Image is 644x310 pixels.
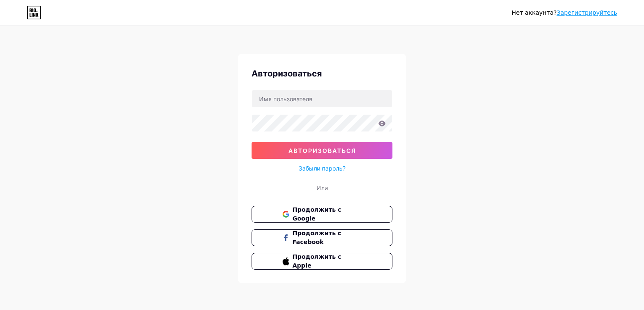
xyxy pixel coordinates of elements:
[293,230,341,245] font: Продолжить с Facebook
[252,206,392,223] button: Продолжить с Google
[252,253,392,270] button: Продолжить с Apple
[252,68,322,79] font: Авторизоваться
[252,229,392,246] button: Продолжить с Facebook
[557,9,617,16] a: Зарегистрируйтесь
[293,253,341,269] font: Продолжить с Apple
[288,147,356,154] font: Авторизоваться
[252,90,392,107] input: Имя пользователя
[299,165,345,172] font: Забыли пароль?
[252,142,392,159] button: Авторизоваться
[512,9,556,16] font: Нет аккаунта?
[293,206,341,222] font: Продолжить с Google
[317,184,328,192] font: Или
[299,164,345,173] a: Забыли пароль?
